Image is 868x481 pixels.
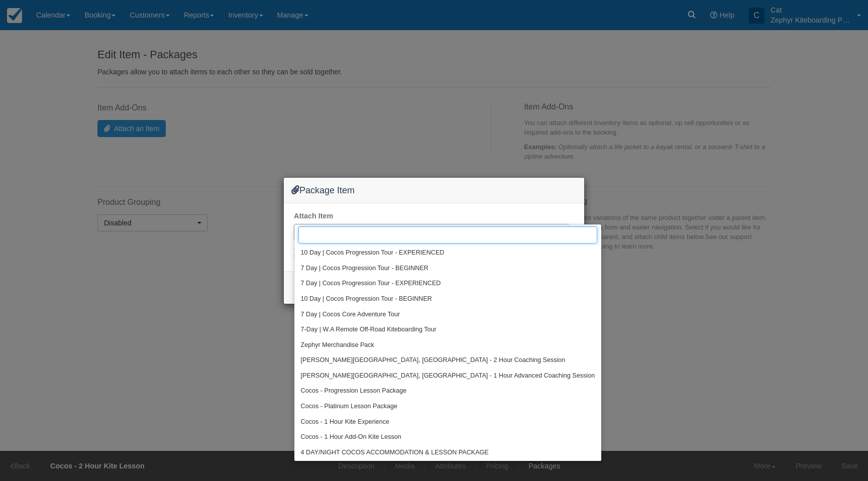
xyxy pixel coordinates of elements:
span: 10 Day | Cocos Progression Tour - BEGINNER [301,295,432,304]
h4: Package Item [291,185,577,196]
span: Cocos - Progression Lesson Package [301,387,407,396]
span: [PERSON_NAME][GEOGRAPHIC_DATA], [GEOGRAPHIC_DATA] - 1 Hour Advanced Coaching Session [301,372,595,381]
span: 7 Day | Cocos Progression Tour - EXPERIENCED [301,279,441,288]
label: Attach Item [294,211,333,221]
span: Zephyr Merchandise Pack [301,341,374,350]
span: 10 Day | Cocos Progression Tour - EXPERIENCED [301,249,445,258]
span: [PERSON_NAME][GEOGRAPHIC_DATA], [GEOGRAPHIC_DATA] - 2 Hour Coaching Session [301,356,566,365]
span: Cocos - Platinum Lesson Package [301,402,398,411]
span: 4 DAY/NIGHT COCOS ACCOMMODATION & LESSON PACKAGE [301,448,489,457]
span: Cocos - 1 Hour Add-On Kite Lesson [301,433,401,442]
span: 7-Day | W.A Remote Off-Road Kiteboarding Tour [301,325,437,334]
span: 7 Day | Cocos Progression Tour - BEGINNER [301,264,428,273]
span: Cocos - 1 Hour Kite Experience [301,418,389,427]
span: 7 Day | Cocos Core Adventure Tour [301,310,400,319]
